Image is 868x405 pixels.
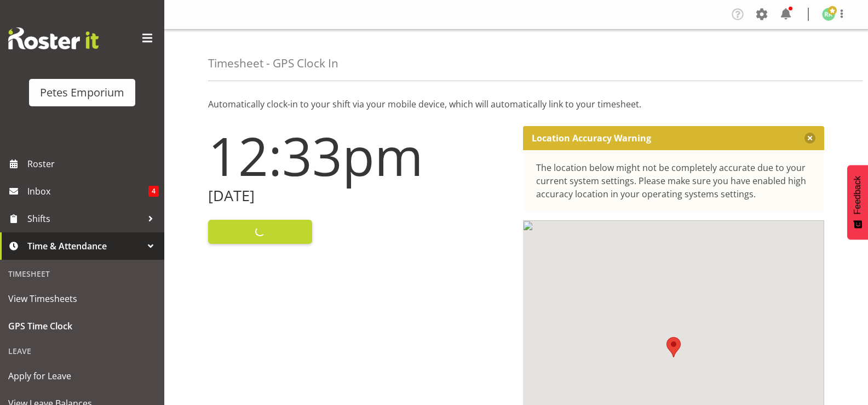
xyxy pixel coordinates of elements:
span: Inbox [27,183,148,199]
span: GPS Time Clock [8,318,156,334]
h2: [DATE] [208,187,510,204]
span: Apply for Leave [8,368,156,384]
button: Feedback - Show survey [847,165,868,239]
img: ruth-robertson-taylor722.jpg [822,8,835,21]
h1: 12:33pm [208,126,510,185]
span: View Timesheets [8,290,156,307]
span: 4 [148,186,159,197]
a: View Timesheets [3,285,162,312]
a: Apply for Leave [3,362,162,390]
div: Leave [3,340,162,362]
img: Rosterit website logo [8,27,99,49]
span: Shifts [27,210,142,227]
span: Feedback [853,176,863,214]
h4: Timesheet - GPS Clock In [208,57,338,70]
button: Close message [804,133,815,144]
span: Roster [27,156,159,172]
a: GPS Time Clock [3,312,162,340]
div: The location below might not be completely accurate due to your current system settings. Please m... [536,161,812,201]
span: Time & Attendance [27,238,142,254]
div: Timesheet [3,263,162,285]
p: Automatically clock-in to your shift via your mobile device, which will automatically link to you... [208,98,824,111]
div: Petes Emporium [40,84,124,101]
p: Location Accuracy Warning [532,133,651,144]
